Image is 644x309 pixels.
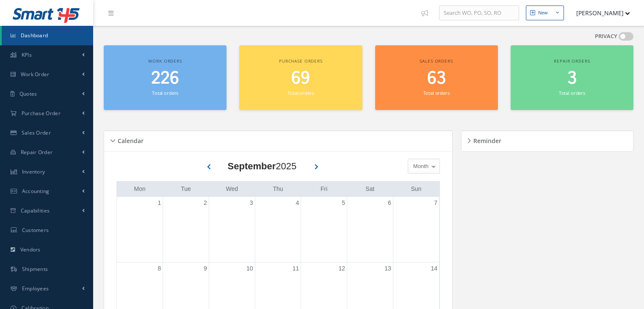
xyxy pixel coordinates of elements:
span: 63 [427,66,446,91]
h5: Calendar [115,135,144,145]
b: September [228,161,276,171]
td: September 1, 2025 [117,197,163,262]
span: Customers [22,226,49,234]
span: Capabilities [21,207,50,214]
div: New [538,9,548,17]
a: Saturday [364,184,376,194]
span: Work orders [148,58,182,64]
a: September 9, 2025 [202,262,209,275]
span: 226 [151,66,179,91]
a: Wednesday [224,184,240,194]
span: Vendors [20,246,41,253]
a: September 4, 2025 [294,197,301,209]
span: Shipments [22,265,48,273]
a: Monday [132,184,147,194]
td: September 5, 2025 [301,197,347,262]
a: Dashboard [2,26,93,45]
span: Purchase Order [22,110,61,117]
a: Thursday [271,184,285,194]
span: Sales orders [420,58,453,64]
span: Quotes [19,90,37,97]
span: Employees [22,285,49,292]
button: New [526,6,564,20]
a: Purchase orders 69 Total orders [239,45,362,110]
td: September 7, 2025 [393,197,439,262]
span: 69 [291,66,310,91]
span: Dashboard [21,32,48,39]
span: Repair Order [21,149,53,156]
span: Month [411,162,428,171]
small: Total orders [287,90,314,96]
a: Repair orders 3 Total orders [511,45,633,110]
a: September 14, 2025 [429,262,439,275]
span: 3 [567,66,577,91]
small: Total orders [559,90,585,96]
a: September 2, 2025 [202,197,209,209]
a: September 3, 2025 [248,197,255,209]
td: September 6, 2025 [347,197,393,262]
label: PRIVACY [595,32,617,41]
a: September 7, 2025 [432,197,439,209]
span: KPIs [22,51,32,58]
a: September 11, 2025 [291,262,301,275]
td: September 2, 2025 [163,197,209,262]
div: 2025 [228,159,297,173]
a: Tuesday [179,184,193,194]
a: September 10, 2025 [245,262,255,275]
a: September 5, 2025 [340,197,347,209]
a: September 6, 2025 [386,197,393,209]
small: Total orders [423,90,450,96]
a: Sunday [409,184,423,194]
a: September 8, 2025 [156,262,163,275]
a: Sales orders 63 Total orders [375,45,498,110]
span: Repair orders [554,58,590,64]
a: September 13, 2025 [383,262,393,275]
small: Total orders [152,90,178,96]
span: Work Order [21,71,50,78]
button: [PERSON_NAME] [568,5,630,21]
span: Accounting [22,188,50,195]
td: September 4, 2025 [255,197,301,262]
input: Search WO, PO, SO, RO [439,6,519,21]
a: Friday [319,184,329,194]
h5: Reminder [471,135,501,145]
td: September 3, 2025 [209,197,255,262]
span: Sales Order [22,129,51,136]
span: Inventory [22,168,45,175]
a: Work orders 226 Total orders [104,45,227,110]
a: September 12, 2025 [337,262,347,275]
span: Purchase orders [279,58,323,64]
a: September 1, 2025 [156,197,163,209]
